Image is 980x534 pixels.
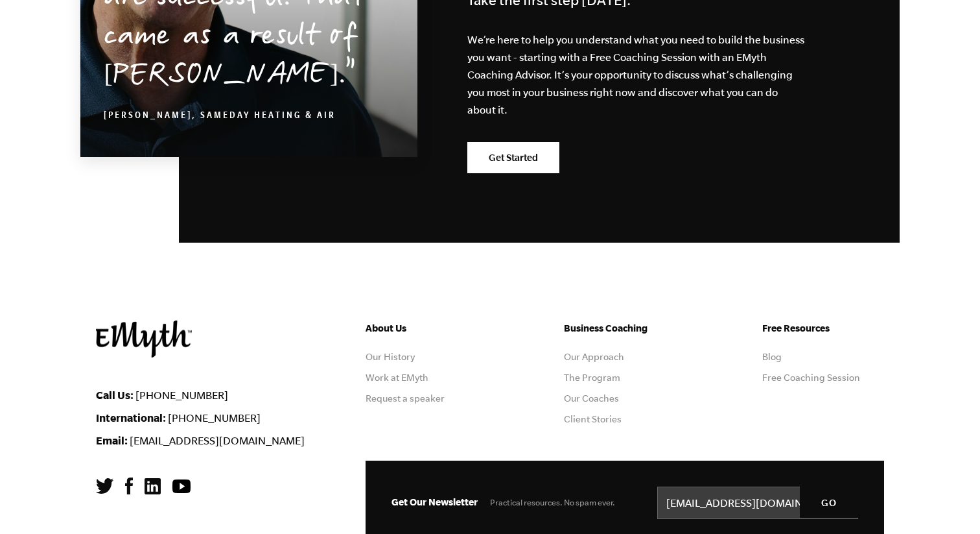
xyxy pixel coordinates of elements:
img: LinkedIn [145,478,161,494]
img: Facebook [125,478,133,494]
cite: [PERSON_NAME], SameDay Heating & Air [104,112,336,122]
a: Free Coaching Session [762,372,860,383]
strong: Call Us: [96,389,134,401]
a: Our Coaches [564,393,619,404]
h5: About Us [366,321,487,336]
h5: Free Resources [762,321,884,336]
iframe: Chat Widget [915,472,980,534]
span: Practical resources. No spam ever. [490,498,615,507]
p: We’re here to help you understand what you need to build the business you want - starting with a ... [467,31,806,119]
a: Client Stories [564,414,622,424]
span: Get Our Newsletter [391,496,478,507]
img: Twitter [96,478,113,494]
input: GO [800,487,858,518]
h5: Business Coaching [564,321,686,336]
a: [PHONE_NUMBER] [168,412,261,424]
strong: International: [96,411,166,424]
a: Get Started [467,142,559,173]
a: Request a speaker [366,393,445,404]
a: [EMAIL_ADDRESS][DOMAIN_NAME] [130,435,305,446]
strong: Email: [96,434,128,446]
img: YouTube [172,479,191,493]
a: Our History [366,352,415,362]
input: name@emailaddress.com [657,487,858,519]
a: Our Approach [564,352,624,362]
a: Blog [762,352,782,362]
a: Work at EMyth [366,372,428,383]
img: EMyth [96,321,192,358]
a: The Program [564,372,620,383]
a: [PHONE_NUMBER] [135,389,228,401]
